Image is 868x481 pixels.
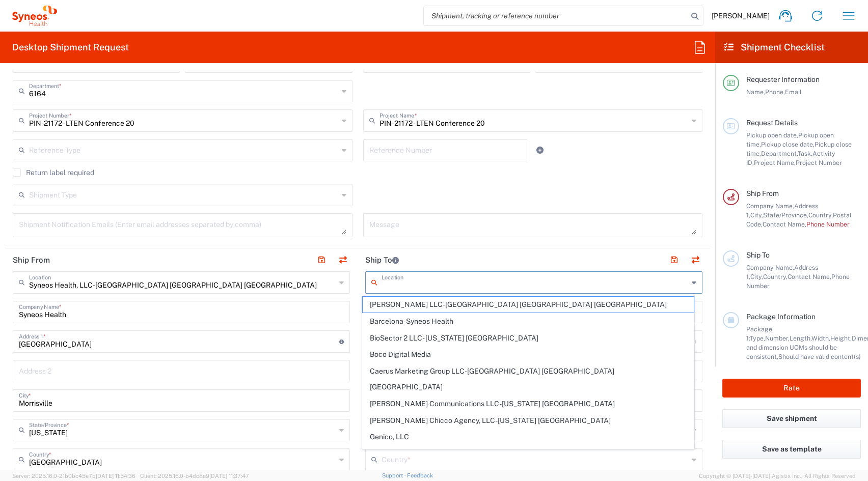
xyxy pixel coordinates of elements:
[363,396,694,412] span: [PERSON_NAME] Communications LLC-[US_STATE] [GEOGRAPHIC_DATA]
[533,143,547,157] a: Add Reference
[12,473,135,479] span: Server: 2025.16.0-21b0bc45e7b
[830,334,852,342] span: Height,
[785,88,802,96] span: Email
[363,363,694,395] span: Caerus Marketing Group LLC-[GEOGRAPHIC_DATA] [GEOGRAPHIC_DATA] [GEOGRAPHIC_DATA]
[140,473,249,479] span: Client: 2025.16.0-b4dc8a9
[746,189,779,197] span: Ship From
[790,334,811,342] span: Length,
[746,88,765,96] span: Name,
[382,472,408,478] a: Support
[761,140,815,148] span: Pickup close date,
[424,6,688,25] input: Shipment, tracking or reference number
[811,334,830,342] span: Width,
[765,334,790,342] span: Number,
[788,273,831,280] span: Contact Name,
[750,211,763,219] span: City,
[363,446,694,477] span: [PERSON_NAME] [PERSON_NAME]/[PERSON_NAME] Advert- [GEOGRAPHIC_DATA] [GEOGRAPHIC_DATA]
[746,75,820,83] span: Requester Information
[722,409,861,428] button: Save shipment
[363,314,694,329] span: Barcelona-Syneos Health
[798,150,812,157] span: Task,
[746,202,794,210] span: Company Name,
[763,273,788,280] span: Country,
[363,413,694,429] span: [PERSON_NAME] Chicco Agency, LLC-[US_STATE] [GEOGRAPHIC_DATA]
[363,347,694,362] span: Boco Digital Media
[13,255,50,265] h2: Ship From
[761,150,798,157] span: Department,
[363,429,694,445] span: Genico, LLC
[746,251,770,259] span: Ship To
[763,211,808,219] span: State/Province,
[746,119,798,127] span: Request Details
[407,472,433,478] a: Feedback
[754,159,796,166] span: Project Name,
[778,353,861,360] span: Should have valid content(s)
[746,313,816,321] span: Package Information
[746,264,794,271] span: Company Name,
[363,297,694,313] span: [PERSON_NAME] LLC-[GEOGRAPHIC_DATA] [GEOGRAPHIC_DATA] [GEOGRAPHIC_DATA]
[806,220,850,228] span: Phone Number
[699,471,856,480] span: Copyright © [DATE]-[DATE] Agistix Inc., All Rights Reserved
[209,473,249,479] span: [DATE] 11:37:47
[363,330,694,346] span: BioSector 2 LLC- [US_STATE] [GEOGRAPHIC_DATA]
[808,211,833,219] span: Country,
[746,131,798,139] span: Pickup open date,
[722,379,861,398] button: Rate
[750,334,765,342] span: Type,
[96,473,135,479] span: [DATE] 11:54:36
[365,255,399,265] h2: Ship To
[796,159,842,166] span: Project Number
[12,41,129,53] h2: Desktop Shipment Request
[746,325,772,342] span: Package 1:
[750,273,763,280] span: City,
[763,220,806,228] span: Contact Name,
[712,11,770,20] span: [PERSON_NAME]
[722,440,861,459] button: Save as template
[13,168,94,177] label: Return label required
[765,88,785,96] span: Phone,
[724,41,825,53] h2: Shipment Checklist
